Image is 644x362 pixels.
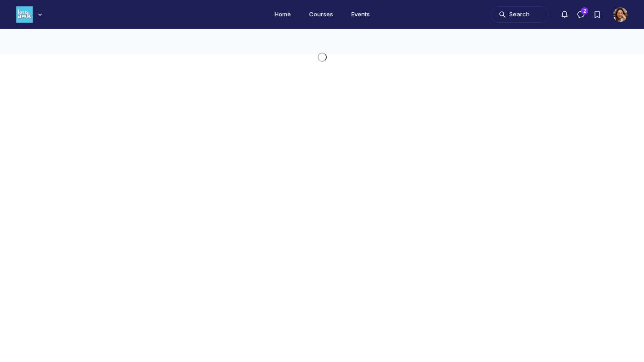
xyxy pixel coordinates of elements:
button: Less Awkward Hub logo [16,5,44,24]
a: Events [344,7,377,22]
button: Bookmarks [589,6,605,23]
button: User menu options [613,7,628,22]
a: Courses [302,7,340,22]
button: Notifications [556,6,573,23]
a: Home [267,7,298,22]
img: Less Awkward Hub logo [16,6,33,23]
button: Direct messages [573,6,589,23]
button: Search [491,6,549,23]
